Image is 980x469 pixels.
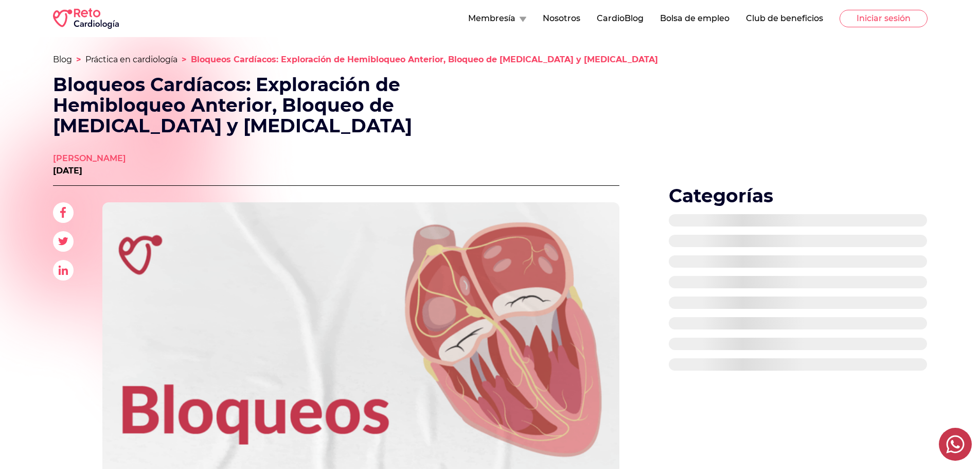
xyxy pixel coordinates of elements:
[53,165,126,177] p: [DATE]
[543,12,580,25] button: Nosotros
[468,12,526,25] button: Membresía
[746,12,823,25] button: Club de beneficios
[53,74,448,136] h1: Bloqueos Cardíacos: Exploración de Hemibloqueo Anterior, Bloqueo de [MEDICAL_DATA] y [MEDICAL_DATA]
[53,8,119,29] img: RETO Cardio Logo
[53,152,126,165] a: [PERSON_NAME]
[182,55,187,64] span: >
[669,185,928,206] h2: Categorías
[191,55,658,64] span: Bloqueos Cardíacos: Exploración de Hemibloqueo Anterior, Bloqueo de [MEDICAL_DATA] y [MEDICAL_DATA]
[597,12,644,25] button: CardioBlog
[76,55,81,64] span: >
[85,55,177,64] a: Práctica en cardiología
[840,10,928,27] button: Iniciar sesión
[53,55,72,64] a: Blog
[660,12,729,25] button: Bolsa de empleo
